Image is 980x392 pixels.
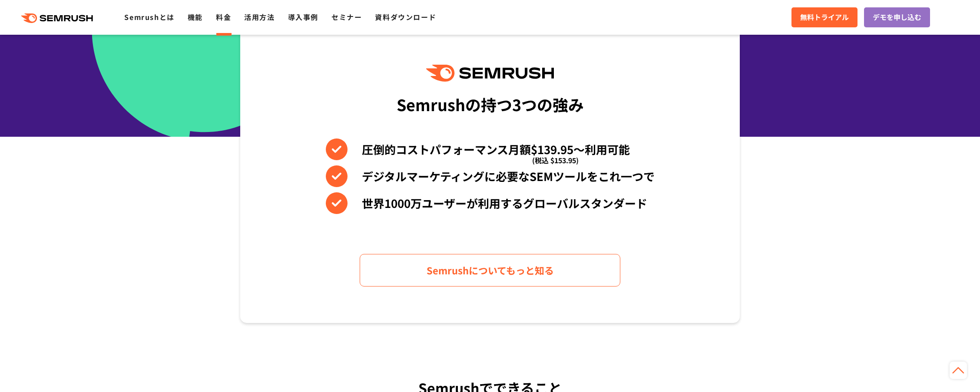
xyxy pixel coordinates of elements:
li: 圧倒的コストパフォーマンス月額$139.95〜利用可能 [326,138,655,160]
span: デモを申し込む [873,12,921,23]
li: デジタルマーケティングに必要なSEMツールをこれ一つで [326,165,655,187]
div: Semrushの持つ3つの強み [397,88,584,120]
img: Semrush [426,65,554,82]
a: 無料トライアル [791,7,857,27]
a: Semrushについてもっと知る [360,254,620,287]
a: 料金 [216,12,231,22]
a: Semrushとは [124,12,174,22]
span: (税込 $153.95) [532,149,579,171]
span: Semrushについてもっと知る [427,263,554,278]
a: 導入事例 [288,12,318,22]
a: セミナー [331,12,362,22]
a: デモを申し込む [864,7,930,27]
span: 無料トライアル [800,12,849,23]
a: 活用方法 [244,12,275,22]
a: 資料ダウンロード [375,12,436,22]
li: 世界1000万ユーザーが利用するグローバルスタンダード [326,192,655,214]
a: 機能 [188,12,203,22]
